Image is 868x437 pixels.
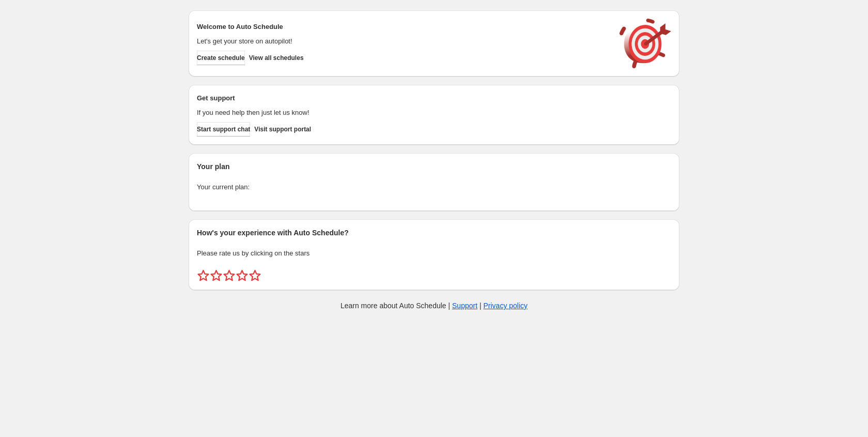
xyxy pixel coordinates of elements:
[484,302,528,310] a: Privacy policy
[249,51,304,65] button: View all schedules
[197,161,671,172] h2: Your plan
[197,228,671,238] h2: How's your experience with Auto Schedule?
[254,125,311,133] span: Visit support portal
[197,36,609,47] p: Let's get your store on autopilot!
[197,22,609,32] h2: Welcome to Auto Schedule
[340,300,528,311] p: Learn more about Auto Schedule | |
[197,93,609,103] h2: Get support
[197,54,245,62] span: Create schedule
[197,248,671,259] p: Please rate us by clicking on the stars
[197,125,250,133] span: Start support chat
[197,182,671,192] p: Your current plan:
[249,54,304,62] span: View all schedules
[197,122,250,137] a: Start support chat
[197,51,245,65] button: Create schedule
[254,122,311,137] a: Visit support portal
[452,302,477,310] a: Support
[197,108,609,118] p: If you need help then just let us know!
